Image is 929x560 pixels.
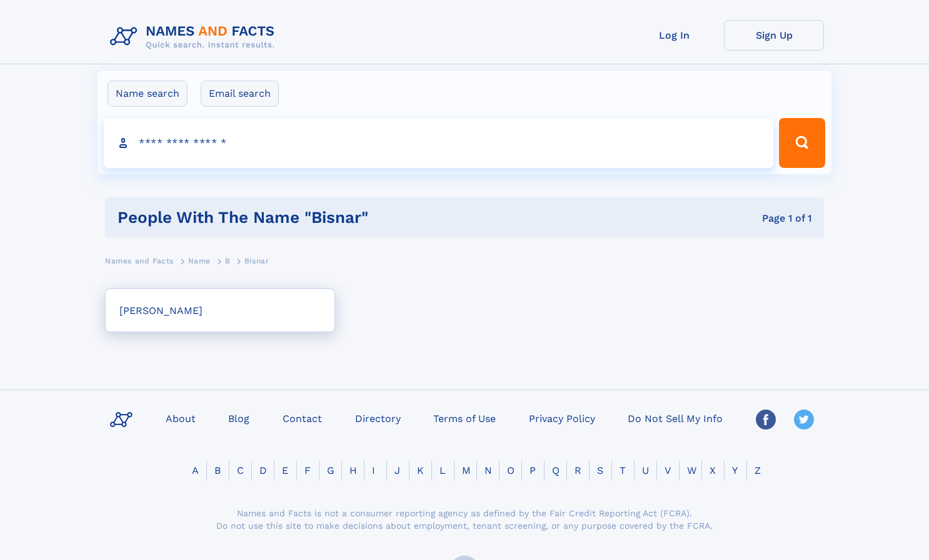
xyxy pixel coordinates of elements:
[297,464,318,476] a: F
[350,409,406,427] a: Directory
[119,303,203,317] span: [PERSON_NAME]
[214,507,715,532] div: Names and Facts is not a consumer reporting agency as defined by the Fair Credit Reporting Act (F...
[779,118,825,168] button: Search Button
[409,464,431,476] a: K
[500,464,522,476] a: O
[725,464,745,476] a: Y
[161,409,201,427] a: About
[105,20,285,54] img: Logo Names and Facts
[477,464,500,476] a: N
[635,464,656,476] a: U
[432,464,453,476] a: L
[105,253,174,268] a: Names and Facts
[387,464,408,476] a: J
[184,464,206,476] a: A
[201,81,279,107] label: Email search
[225,257,231,265] span: B
[274,464,296,476] a: E
[657,464,678,476] a: V
[623,409,728,427] a: Do Not Sell My Info
[524,409,600,427] a: Privacy Policy
[104,118,773,168] input: search input
[278,409,327,427] a: Contact
[454,464,478,476] a: M
[108,81,188,107] label: Name search
[342,464,364,476] a: H
[545,464,567,476] a: Q
[680,464,704,476] a: W
[565,212,811,225] div: Page 1 of 1
[188,253,211,268] a: Name
[702,464,723,476] a: X
[747,464,768,476] a: Z
[522,464,543,476] a: P
[252,464,274,476] a: D
[188,257,211,265] span: Name
[567,464,589,476] a: R
[364,464,383,476] a: I
[612,464,633,476] a: T
[229,464,251,476] a: C
[244,257,269,265] span: Bisnar
[724,20,824,51] a: Sign Up
[225,253,231,268] a: B
[105,288,335,332] a: [PERSON_NAME]
[590,464,611,476] a: S
[756,410,776,430] img: Facebook
[794,410,814,430] img: Twitter
[319,464,342,476] a: G
[428,409,501,427] a: Terms of Use
[207,464,228,476] a: B
[624,20,724,51] a: Log In
[118,210,565,225] h1: People with the name "Bisnar"
[223,409,254,427] a: Blog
